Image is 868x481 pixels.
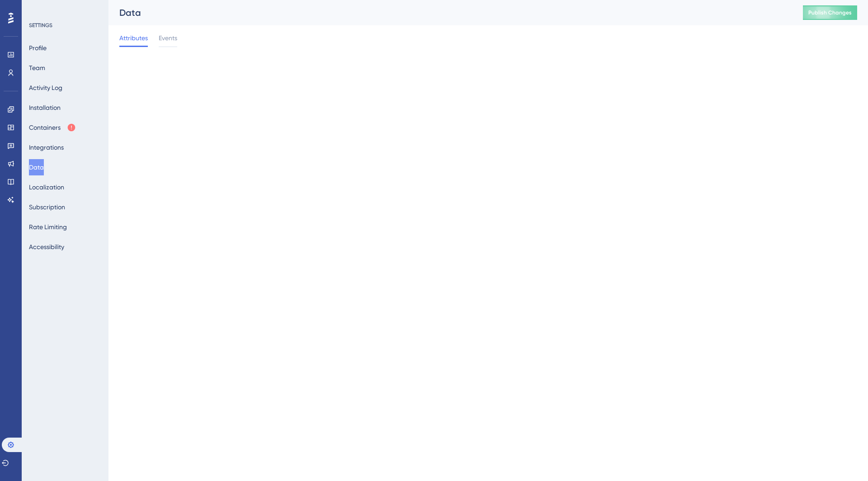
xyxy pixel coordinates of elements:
button: Rate Limiting [29,219,67,235]
button: Containers [29,119,76,136]
button: Data [29,159,44,175]
button: Subscription [29,199,65,215]
span: Attributes [119,33,148,43]
span: Publish Changes [808,9,852,16]
div: Data [119,6,780,19]
div: SETTINGS [29,22,102,29]
button: Publish Changes [803,5,857,20]
button: Installation [29,99,61,116]
button: Profile [29,40,47,56]
span: Events [159,33,177,43]
button: Integrations [29,139,64,156]
button: Localization [29,179,64,195]
button: Activity Log [29,80,62,96]
button: Team [29,60,45,76]
button: Accessibility [29,239,64,255]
